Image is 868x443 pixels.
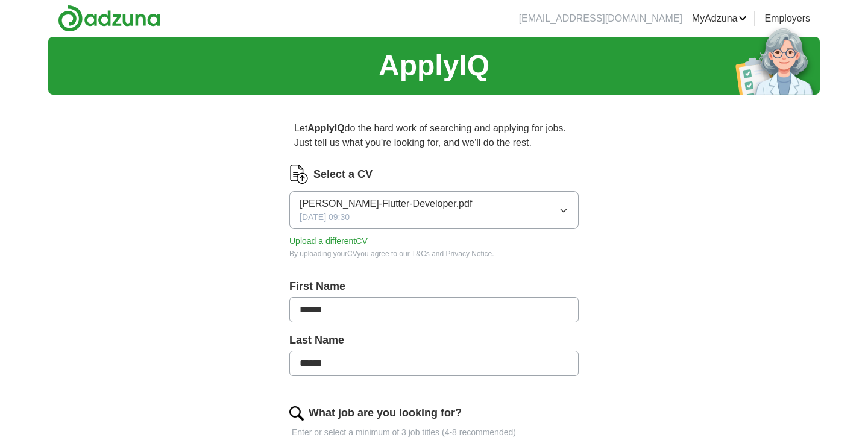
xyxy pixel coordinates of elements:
a: T&Cs [412,250,430,258]
img: Adzuna logo [58,5,160,32]
li: [EMAIL_ADDRESS][DOMAIN_NAME] [519,11,682,26]
div: By uploading your CV you agree to our and . [289,248,579,259]
h1: ApplyIQ [379,44,489,87]
span: [DATE] 09:30 [300,211,350,224]
label: First Name [289,278,579,295]
a: Employers [764,11,810,26]
button: Upload a differentCV [289,235,368,248]
label: Select a CV [313,166,373,183]
p: Let do the hard work of searching and applying for jobs. Just tell us what you're looking for, an... [289,116,579,155]
label: What job are you looking for? [309,405,462,421]
a: Privacy Notice [446,250,492,258]
p: Enter or select a minimum of 3 job titles (4-8 recommended) [289,426,579,439]
img: CV Icon [289,165,309,184]
button: [PERSON_NAME]-Flutter-Developer.pdf[DATE] 09:30 [289,191,579,229]
span: [PERSON_NAME]-Flutter-Developer.pdf [300,196,472,211]
strong: ApplyIQ [307,123,344,133]
img: search.png [289,406,304,421]
a: MyAdzuna [692,11,747,26]
label: Last Name [289,332,579,348]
